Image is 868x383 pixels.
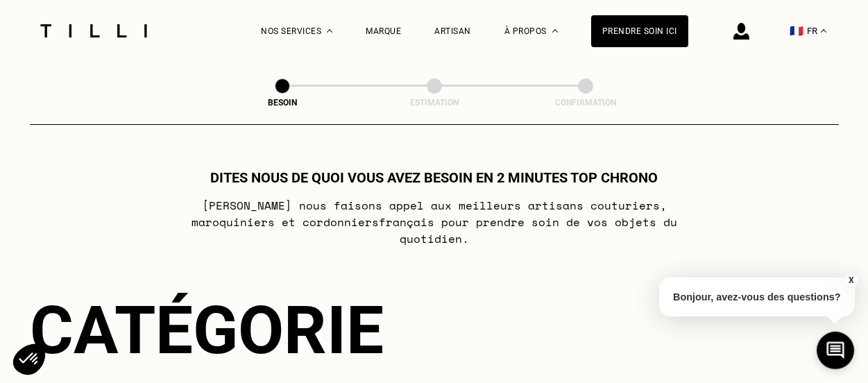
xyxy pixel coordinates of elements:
[365,98,504,108] div: Estimation
[213,98,352,108] div: Besoin
[552,29,558,33] img: Menu déroulant à propos
[733,23,749,40] img: icône connexion
[844,273,858,288] button: X
[659,278,855,316] p: Bonjour, avez-vous des questions?
[790,24,803,37] span: 🇫🇷
[30,291,839,369] div: Catégorie
[591,15,688,47] a: Prendre soin ici
[210,169,658,186] h1: Dites nous de quoi vous avez besoin en 2 minutes top chrono
[159,197,709,247] p: [PERSON_NAME] nous faisons appel aux meilleurs artisans couturiers , maroquiniers et cordonniers ...
[35,24,152,37] img: Logo du service de couturière Tilli
[434,26,471,36] a: Artisan
[516,98,655,108] div: Confirmation
[366,26,401,36] a: Marque
[327,29,332,33] img: Menu déroulant
[821,29,826,33] img: menu déroulant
